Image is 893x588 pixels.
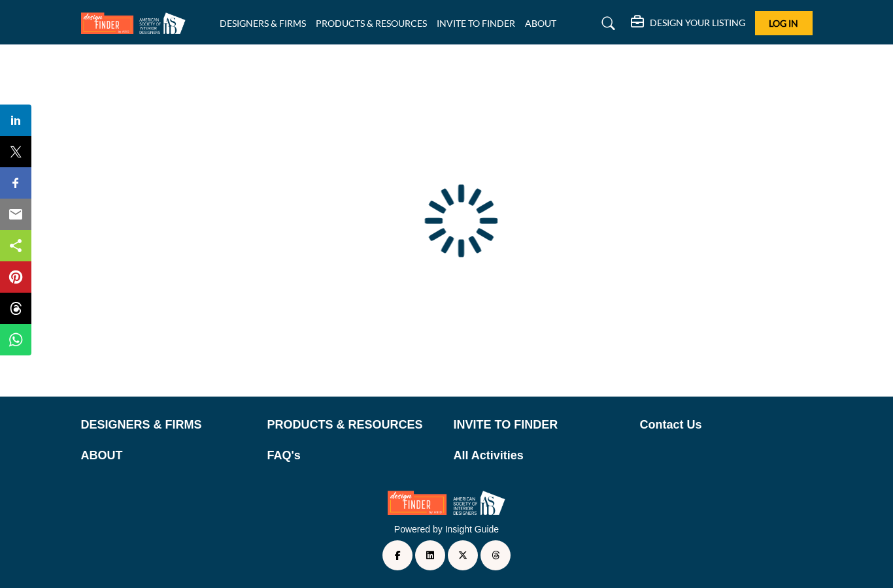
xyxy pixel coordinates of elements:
[81,447,254,465] a: ABOUT
[81,416,254,434] a: DESIGNERS & FIRMS
[755,11,813,35] button: Log In
[454,447,626,465] a: All Activities
[316,18,427,29] a: PRODUCTS & RESOURCES
[589,13,624,34] a: Search
[631,16,745,31] div: DESIGN YOUR LISTING
[267,447,440,465] a: FAQ's
[480,540,511,570] a: Threads Link
[454,416,626,434] a: INVITE TO FINDER
[81,12,192,34] img: Site Logo
[415,540,445,570] a: LinkedIn Link
[769,18,798,29] span: Log In
[220,18,306,29] a: DESIGNERS & FIRMS
[448,540,478,570] a: Twitter Link
[437,18,515,29] a: INVITE TO FINDER
[267,416,440,434] a: PRODUCTS & RESOURCES
[394,524,499,534] a: Powered by Insight Guide
[650,17,745,29] h5: DESIGN YOUR LISTING
[640,416,813,434] a: Contact Us
[388,491,505,515] img: No Site Logo
[525,18,556,29] a: ABOUT
[382,540,413,570] a: Facebook Link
